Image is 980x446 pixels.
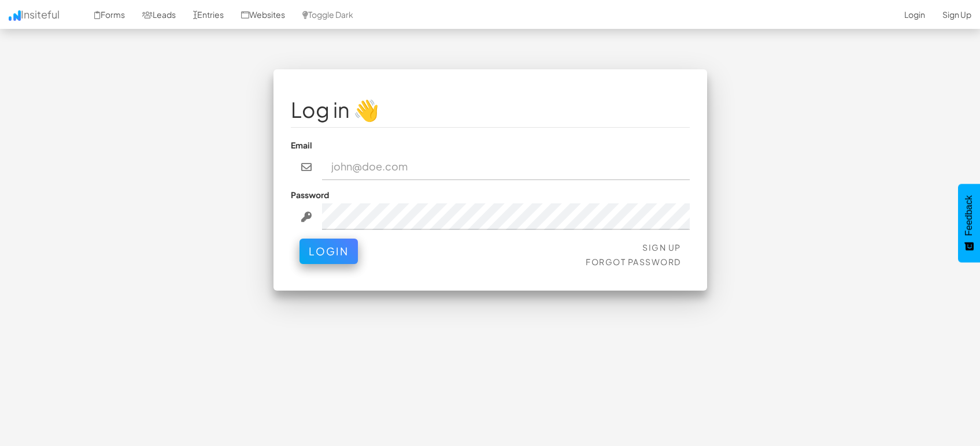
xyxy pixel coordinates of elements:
img: icon.png [9,10,21,21]
button: Login [299,239,358,264]
a: Sign Up [642,242,681,252]
span: Feedback [964,195,974,236]
button: Feedback - Show survey [958,184,980,262]
label: Password [291,189,329,200]
a: Forgot Password [586,257,681,267]
input: john@doe.com [322,154,690,180]
label: Email [291,139,312,151]
h1: Log in 👋 [291,98,690,121]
